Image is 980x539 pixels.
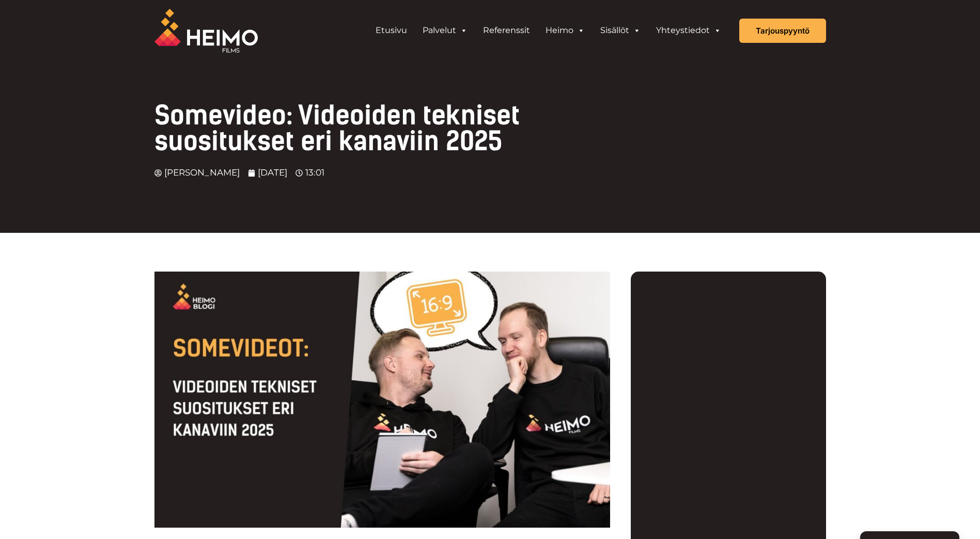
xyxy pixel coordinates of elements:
[538,20,593,41] a: Heimo
[415,20,475,41] a: Palvelut
[648,20,729,41] a: Yhteystiedot
[305,167,324,178] time: 13:01
[154,9,258,53] img: Heimo Filmsin logo
[593,20,648,41] a: Sisällöt
[475,20,538,41] a: Referenssit
[258,167,287,178] time: [DATE]
[154,272,610,528] img: Somevideon tekniset suositukset Instagramiin, LinkedIniin, TikTokiin, Youtubeen ja Facebookiin
[363,20,734,41] aside: Header Widget 1
[154,103,557,154] h1: Somevideo: Videoiden tekniset suositukset eri kanaviin 2025
[368,20,415,41] a: Etusivu
[739,19,826,43] a: Tarjouspyyntö
[162,165,240,181] span: [PERSON_NAME]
